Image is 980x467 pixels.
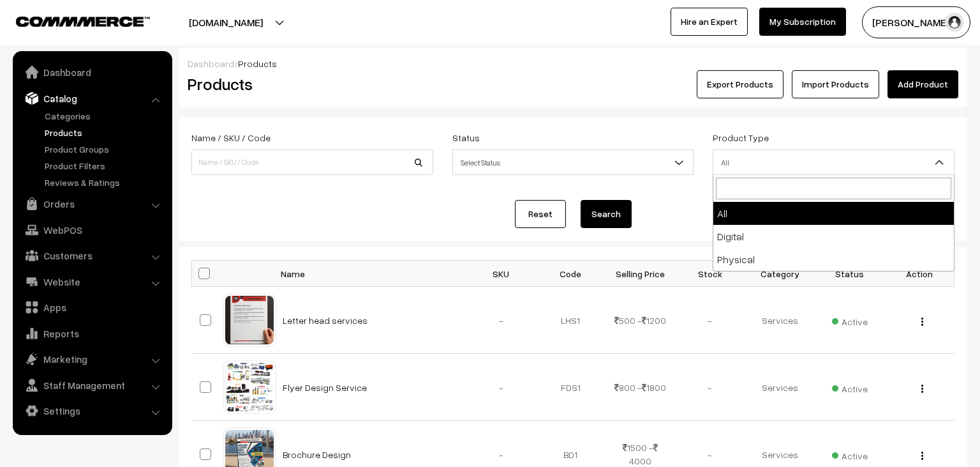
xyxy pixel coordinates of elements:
[945,13,964,32] img: user
[815,261,884,287] th: Status
[283,449,351,460] a: Brochure Design
[675,261,745,287] th: Stock
[41,159,168,172] a: Product Filters
[713,225,954,248] li: Digital
[671,8,748,36] a: Hire an Expert
[675,287,745,354] td: -
[675,354,745,421] td: -
[466,261,536,287] th: SKU
[16,270,168,293] a: Website
[832,312,868,328] span: Active
[713,202,954,225] li: All
[41,176,168,189] a: Reviews & Ratings
[16,87,168,110] a: Catalog
[16,348,168,371] a: Marketing
[515,200,566,228] a: Reset
[188,57,958,70] div: /
[41,126,168,139] a: Products
[16,61,168,84] a: Dashboard
[283,315,367,326] a: Letter head services
[605,287,675,354] td: 500 - 1200
[188,58,234,69] a: Dashboard
[466,287,536,354] td: -
[16,17,150,26] img: COMMMERCE
[144,6,308,38] button: [DOMAIN_NAME]
[921,452,923,460] img: Menu
[921,318,923,326] img: Menu
[792,70,879,98] a: Import Products
[16,322,168,345] a: Reports
[581,200,632,228] button: Search
[921,385,923,393] img: Menu
[16,296,168,319] a: Apps
[16,244,168,267] a: Customers
[832,446,868,463] span: Active
[283,382,367,393] a: Flyer Design Service
[536,287,605,354] td: LHS1
[16,218,168,241] a: WebPOS
[697,70,783,98] button: Export Products
[745,287,815,354] td: Services
[745,354,815,421] td: Services
[452,149,694,175] span: Select Status
[191,131,271,144] label: Name / SKU / Code
[16,399,168,422] a: Settings
[605,354,675,421] td: 800 - 1800
[832,379,868,395] span: Active
[238,58,277,69] span: Products
[759,8,846,36] a: My Subscription
[605,261,675,287] th: Selling Price
[188,74,432,94] h2: Products
[16,13,128,28] a: COMMMERCE
[536,261,605,287] th: Code
[16,374,168,397] a: Staff Management
[466,354,536,421] td: -
[713,151,954,174] span: All
[884,261,954,287] th: Action
[41,109,168,123] a: Categories
[536,354,605,421] td: FDS1
[887,70,958,98] a: Add Product
[713,131,769,144] label: Product Type
[191,149,433,175] input: Name / SKU / Code
[41,142,168,156] a: Product Groups
[713,149,954,175] span: All
[275,261,466,287] th: Name
[862,6,970,38] button: [PERSON_NAME]…
[453,151,694,174] span: Select Status
[452,131,480,144] label: Status
[745,261,815,287] th: Category
[713,248,954,271] li: Physical
[16,192,168,215] a: Orders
